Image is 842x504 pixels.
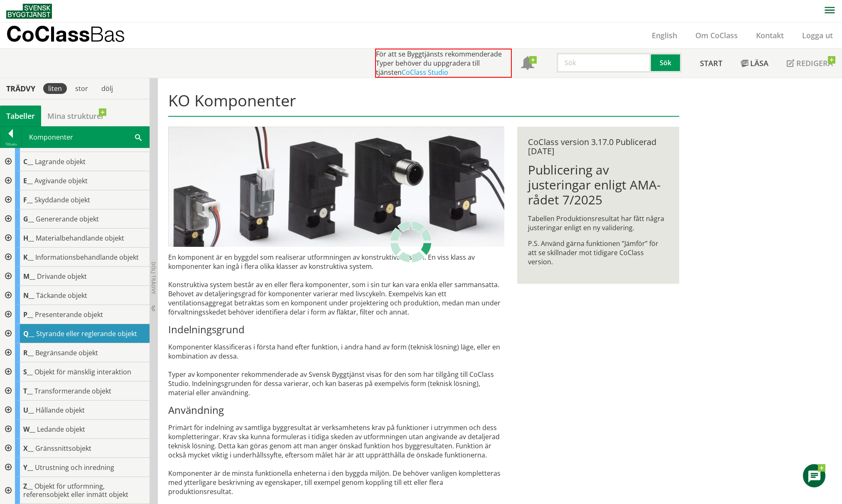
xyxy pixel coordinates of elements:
[96,83,118,94] div: dölj
[23,386,33,396] span: T__
[6,29,125,39] p: CoClass
[36,291,87,300] span: Täckande objekt
[6,22,143,48] a: CoClassBas
[23,444,34,453] span: X__
[37,425,85,434] span: Ledande objekt
[557,53,651,73] input: Sök
[43,83,67,94] div: liten
[23,348,34,357] span: R__
[700,58,722,68] span: Start
[691,49,732,78] a: Start
[37,272,87,281] span: Drivande objekt
[528,239,668,266] p: P.S. Använd gärna funktionen ”Jämför” för att se skillnader mot tidigare CoClass version.
[750,58,768,68] span: Läsa
[34,176,88,185] span: Avgivande objekt
[23,310,33,319] span: P__
[6,4,52,19] img: Svensk Byggtjänst
[23,482,128,499] span: Objekt för utformning, referensobjekt eller inmätt objekt
[168,91,679,117] h1: KO Komponenter
[34,367,131,376] span: Objekt för mänsklig interaktion
[150,262,157,294] span: Dölj trädvy
[70,83,93,94] div: stor
[36,329,137,338] span: Styrande eller reglerande objekt
[521,57,534,71] span: Notifikationer
[41,106,110,126] a: Mina strukturer
[651,53,682,73] button: Sök
[23,367,33,376] span: S__
[528,162,668,207] h1: Publicering av justeringar enligt AMA-rådet 7/2025
[36,234,124,243] span: Materialbehandlande objekt
[168,323,504,336] h3: Indelningsgrund
[35,310,103,319] span: Presenterande objekt
[35,444,91,453] span: Gränssnittsobjekt
[23,463,33,472] span: Y__
[168,127,504,247] img: pilotventiler.jpg
[23,214,34,224] span: G__
[23,329,34,338] span: Q__
[402,68,448,77] a: CoClass Studio
[23,234,34,243] span: H__
[23,272,35,281] span: M__
[36,406,85,415] span: Hållande objekt
[0,141,21,148] div: Tillbaka
[23,157,33,166] span: C__
[23,406,34,415] span: U__
[135,133,142,141] span: Sök i tabellen
[23,195,33,204] span: F__
[34,386,111,396] span: Transformerande objekt
[390,221,432,263] img: Laddar
[528,138,668,156] div: CoClass version 3.17.0 Publicerad [DATE]
[778,49,842,78] a: Redigera
[643,30,686,40] a: English
[23,425,35,434] span: W__
[22,127,149,148] div: Komponenter
[23,291,34,300] span: N__
[36,214,99,224] span: Genererande objekt
[732,49,778,78] a: Läsa
[34,195,90,204] span: Skyddande objekt
[528,214,668,232] p: Tabellen Produktionsresultat har fått några justeringar enligt en ny validering.
[23,176,33,185] span: E__
[747,30,793,40] a: Kontakt
[375,49,512,78] div: För att se Byggtjänsts rekommenderade Typer behöver du uppgradera till tjänsten
[23,482,33,491] span: Z__
[35,253,139,262] span: Informationsbehandlande objekt
[796,58,833,68] span: Redigera
[35,463,114,472] span: Utrustning och inredning
[35,157,86,166] span: Lagrande objekt
[168,404,504,416] h3: Användning
[686,30,747,40] a: Om CoClass
[23,253,34,262] span: K__
[35,348,98,357] span: Begränsande objekt
[90,22,125,46] span: Bas
[2,84,40,93] div: Trädvy
[793,30,842,40] a: Logga ut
